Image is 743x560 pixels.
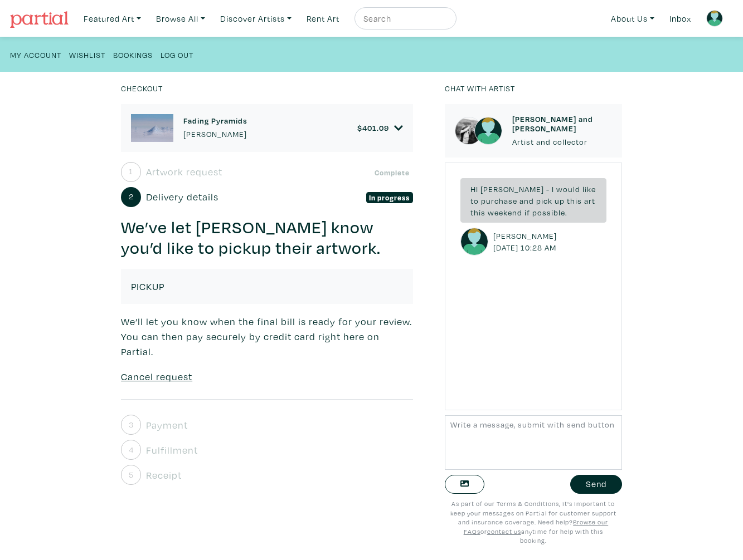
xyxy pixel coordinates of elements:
[512,136,612,148] p: Artist and collector
[10,50,61,60] small: My Account
[121,369,192,384] a: Cancel request
[362,122,389,133] span: 401.09
[121,269,412,304] div: PICKUP
[183,128,247,140] p: [PERSON_NAME]
[460,228,488,256] img: avatar.png
[183,116,247,140] a: Fading Pyramids [PERSON_NAME]
[487,527,521,536] a: contact us
[215,7,297,30] a: Discover Artists
[146,468,182,483] span: Receipt
[183,116,247,125] h6: Fading Pyramids
[556,184,580,194] span: would
[372,167,413,178] span: Complete
[69,50,105,60] small: Wishlist
[113,50,153,60] small: Bookings
[302,7,344,30] a: Rent Art
[481,195,517,206] span: purchase
[146,443,198,458] span: Fulfillment
[69,47,105,62] a: Wishlist
[606,7,659,30] a: About Us
[464,518,609,536] a: Browse our FAQs
[532,207,567,218] span: possible.
[357,123,403,133] a: $401.09
[470,184,478,194] span: HI
[10,47,61,62] a: My Account
[129,421,134,429] small: 3
[525,207,530,218] span: if
[552,184,554,194] span: I
[567,195,582,206] span: this
[121,370,192,383] u: Cancel request
[488,207,522,218] span: weekend
[570,475,622,494] button: Send
[470,195,479,206] span: to
[445,83,515,94] small: Chat with artist
[519,195,534,206] span: and
[584,195,595,206] span: art
[450,499,616,544] small: As part of our Terms & Conditions, it's important to keep your messages on Partial for customer s...
[664,7,696,30] a: Inbox
[129,168,133,175] small: 1
[121,314,412,359] p: We’ll let you know when the final bill is ready for your review. You can then pay securely by cre...
[546,184,550,194] span: -
[151,7,210,30] a: Browse All
[582,184,596,194] span: like
[536,195,552,206] span: pick
[129,446,134,454] small: 4
[161,47,193,62] a: Log Out
[146,417,188,433] span: Payment
[474,117,502,145] img: avatar.png
[131,114,173,142] img: phpThumb.php
[357,123,389,132] h6: $
[366,192,413,203] span: In progress
[555,195,565,206] span: up
[146,189,218,204] span: Delivery details
[121,217,412,259] h3: We’ve let [PERSON_NAME] know you’d like to pickup their artwork.
[362,12,446,26] input: Search
[129,193,134,200] small: 2
[79,7,146,30] a: Featured Art
[161,50,193,60] small: Log Out
[146,164,222,179] span: Artwork request
[480,184,544,194] span: [PERSON_NAME]
[470,207,485,218] span: this
[113,47,153,62] a: Bookings
[706,10,723,27] img: avatar.png
[455,117,483,145] img: phpThumb.php
[493,230,560,254] small: [PERSON_NAME] [DATE] 10:28 AM
[512,114,612,134] h6: [PERSON_NAME] and [PERSON_NAME]
[129,471,134,479] small: 5
[121,83,163,94] small: Checkout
